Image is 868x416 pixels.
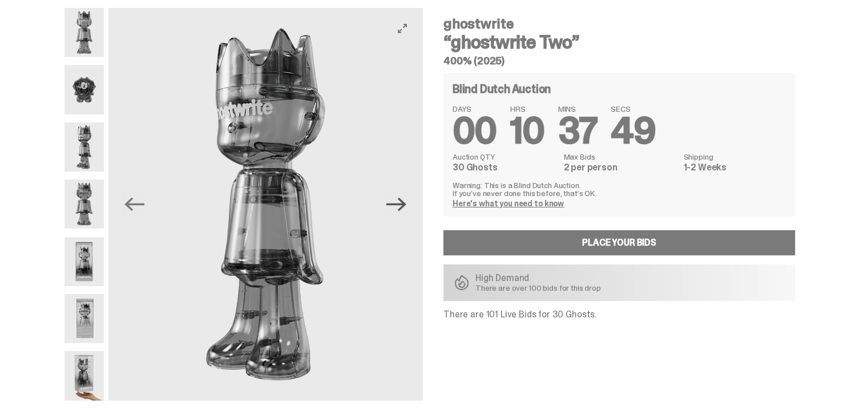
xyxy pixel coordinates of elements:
span: MINS [558,105,597,113]
button: Previous [122,191,147,217]
img: ghostwrite_Two_2.png [64,123,104,172]
h5: 400% (2025) [443,56,795,66]
span: 49 [611,107,655,154]
a: Here's what you need to know [453,198,564,209]
img: ghostwrite_Two_1.png [64,8,104,57]
dd: 2 per person [563,163,676,172]
span: 00 [453,107,496,154]
img: ghostwrite_Two_14.png [64,237,104,286]
dt: Shipping [684,153,786,161]
p: Warning: This is a Blind Dutch Auction. If you’ve never done this before, that’s OK. [453,181,786,197]
img: ghostwrite_Two_13.png [64,65,104,114]
span: DAYS [453,105,496,113]
a: Place your Bids [443,230,795,255]
h3: “ghostwrite Two” [443,33,795,51]
p: There are 101 Live Bids for 30 Ghosts. [443,310,795,319]
img: ghostwrite_Two_2.png [108,8,423,401]
button: View full-screen [395,22,409,35]
p: High Demand [475,274,601,283]
span: SECS [611,105,655,113]
dt: Max Bids [563,153,676,161]
dt: Auction QTY [453,153,556,161]
h4: Blind Dutch Auction [453,83,551,95]
img: ghostwrite_Two_17.png [64,294,104,343]
span: HRS [510,105,544,113]
dd: 1-2 Weeks [684,163,786,172]
span: 10 [510,107,544,154]
h4: ghostwrite [443,17,795,31]
img: ghostwrite_Two_Last.png [64,351,104,400]
dd: 30 Ghosts [453,163,556,172]
button: Next [384,191,409,217]
p: There are over 100 bids for this drop [475,284,601,292]
img: ghostwrite_Two_8.png [64,180,104,229]
span: 37 [558,107,597,154]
